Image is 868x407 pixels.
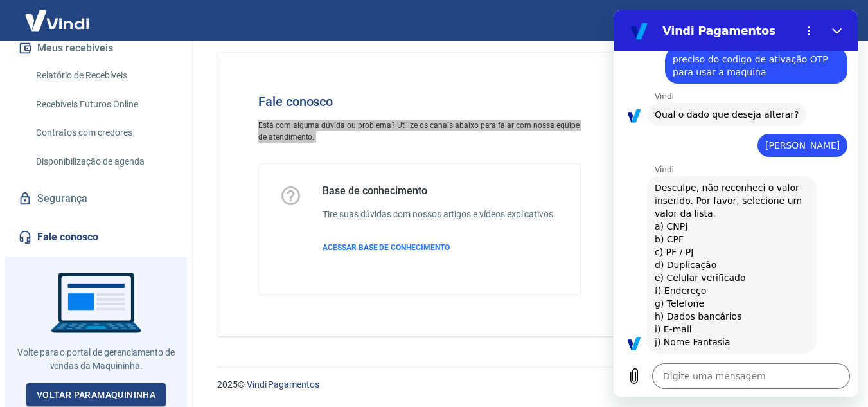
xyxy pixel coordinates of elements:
[258,94,581,109] h4: Fale conosco
[15,223,177,251] a: Fale conosco
[15,34,177,62] button: Meus recebíveis
[15,1,99,40] img: Vindi
[217,378,837,392] p: 2025 ©
[31,120,177,146] a: Contratos com credores
[15,185,177,213] a: Segurança
[323,243,450,252] span: ACESSAR BASE DE CONHECIMENTO
[323,242,556,253] a: ACESSAR BASE DE CONHECIMENTO
[31,149,177,175] a: Disponibilização de agenda
[323,208,556,221] h6: Tire suas dúvidas com nossos artigos e vídeos explicativos.
[31,91,177,118] a: Recebíveis Futuros Online
[258,120,581,143] p: Está com alguma dúvida ou problema? Utilize os canais abaixo para falar com nossa equipe de atend...
[247,379,319,390] a: Vindi Pagamentos
[323,185,556,197] h5: Base de conhecimento
[614,10,858,397] iframe: Janela de mensagens
[26,383,166,407] a: Voltar paraMaquininha
[806,9,853,33] button: Sair
[612,73,807,245] img: Fale conosco
[31,62,177,89] a: Relatório de Recebíveis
